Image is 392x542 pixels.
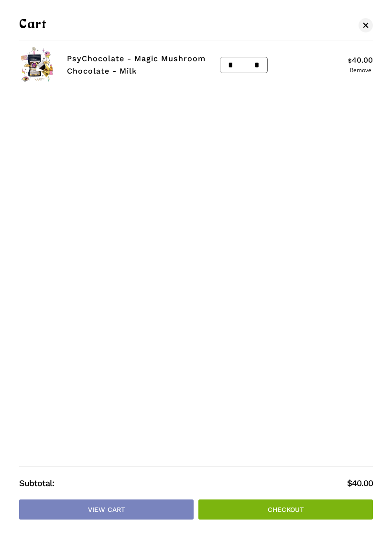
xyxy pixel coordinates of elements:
[19,47,55,83] img: Psy Guys mushroom chocolate packaging with psychedelic designs.
[347,478,373,488] bdi: 40.00
[67,54,206,75] a: PsyChocolate - Magic Mushroom Chocolate - Milk
[348,55,373,65] bdi: 40.00
[236,57,252,73] input: Product quantity
[19,19,47,31] span: Cart
[19,477,347,490] strong: Subtotal:
[19,499,194,520] a: View cart
[198,499,373,520] a: Checkout
[347,478,352,488] span: $
[348,67,373,73] a: Remove PsyChocolate - Magic Mushroom Chocolate - Milk from cart
[348,57,352,64] span: $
